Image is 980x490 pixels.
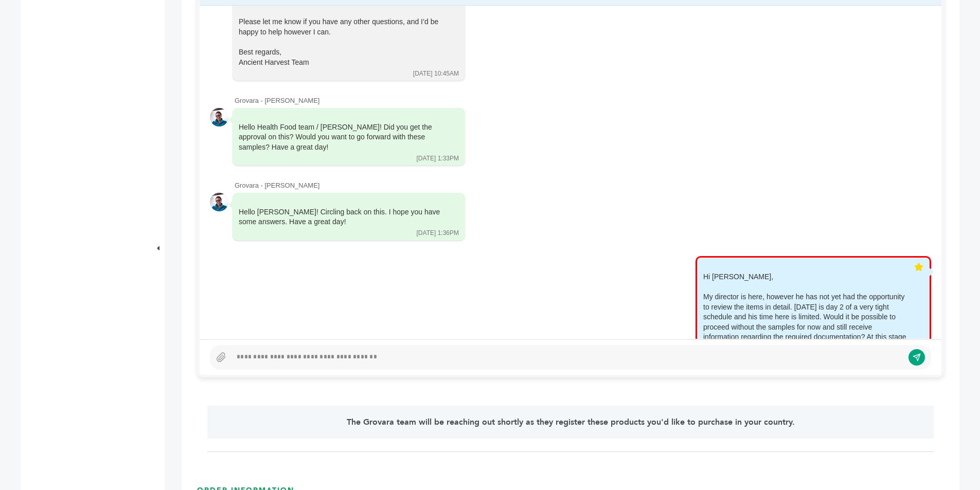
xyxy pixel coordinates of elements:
[239,122,444,153] div: Hello Health Food team / [PERSON_NAME]! Did you get the approval on this? Would you want to go fo...
[235,181,931,190] div: Grovara - [PERSON_NAME]
[417,229,459,238] div: [DATE] 1:36PM
[235,96,931,105] div: Grovara - [PERSON_NAME]
[703,292,909,362] div: My director is here, however he has not yet had the opportunity to review the items in detail. [D...
[413,69,459,78] div: [DATE] 10:45AM
[239,207,444,227] div: Hello [PERSON_NAME]! Circling back on this. I hope you have some answers. Have a great day!
[236,416,904,428] p: The Grovara team will be reaching out shortly as they register these products you'd like to purch...
[417,154,459,163] div: [DATE] 1:33PM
